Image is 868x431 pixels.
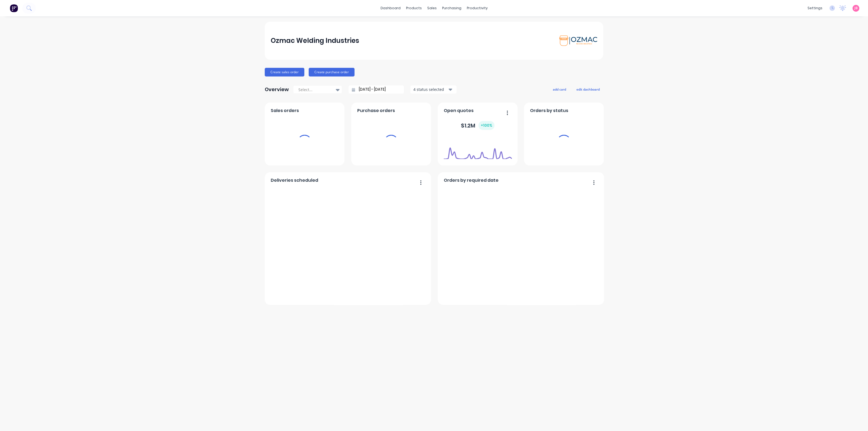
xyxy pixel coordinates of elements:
[403,4,425,12] div: products
[357,107,395,114] span: Purchase orders
[478,121,494,130] div: + 100 %
[559,36,597,46] img: Ozmac Welding Industries
[573,86,603,93] button: edit dashboard
[378,4,403,12] a: dashboard
[265,68,304,76] button: Create sales order
[265,84,289,95] div: Overview
[271,107,299,114] span: Sales orders
[271,35,359,46] div: Ozmac Welding Industries
[271,177,318,184] span: Deliveries scheduled
[444,107,474,114] span: Open quotes
[854,6,858,11] span: JB
[461,121,494,130] div: $ 1.2M
[530,107,568,114] span: Orders by status
[439,4,464,12] div: purchasing
[549,86,570,93] button: add card
[805,4,825,12] div: settings
[464,4,490,12] div: productivity
[410,85,457,94] button: 4 status selected
[10,4,18,12] img: Factory
[413,87,448,92] div: 4 status selected
[425,4,439,12] div: sales
[309,68,355,76] button: Create purchase order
